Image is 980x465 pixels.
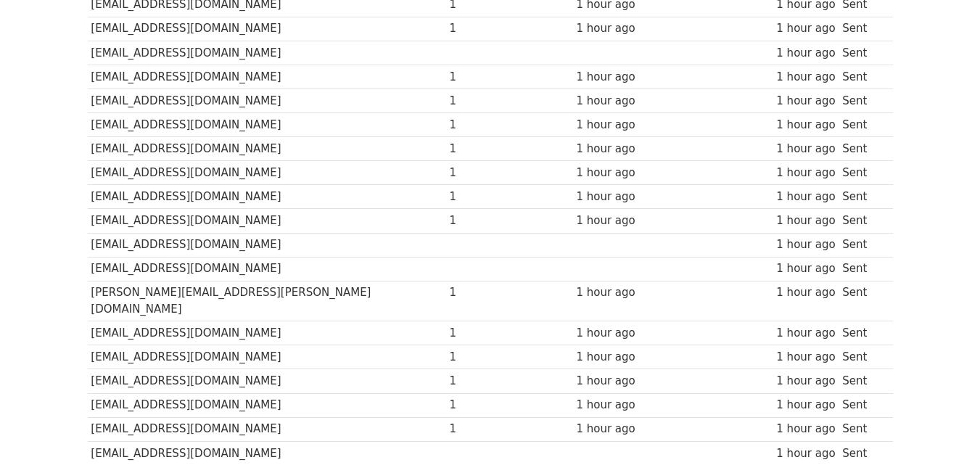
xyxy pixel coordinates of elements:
div: 1 hour ago [576,373,670,390]
div: 1 hour ago [776,213,835,229]
div: 1 hour ago [776,421,835,437]
div: 1 hour ago [776,141,835,157]
div: 1 hour ago [576,349,670,366]
div: 1 hour ago [576,325,670,342]
div: 1 [450,284,508,301]
div: 1 hour ago [776,349,835,366]
td: Sent [839,89,885,112]
td: Sent [839,321,885,345]
div: 1 [450,189,508,205]
td: [EMAIL_ADDRESS][DOMAIN_NAME] [88,161,446,185]
td: Sent [839,345,885,369]
td: [EMAIL_ADDRESS][DOMAIN_NAME] [88,393,446,417]
div: 1 hour ago [776,45,835,62]
td: Sent [839,65,885,89]
div: 1 hour ago [776,445,835,462]
div: 1 hour ago [576,69,670,86]
div: 1 hour ago [576,141,670,157]
td: Sent [839,209,885,233]
div: 1 hour ago [576,165,670,181]
td: Sent [839,393,885,417]
div: 1 hour ago [776,373,835,390]
td: Sent [839,257,885,281]
div: 1 hour ago [776,69,835,86]
td: [EMAIL_ADDRESS][DOMAIN_NAME] [88,185,446,209]
td: Sent [839,233,885,257]
div: 1 hour ago [776,397,835,413]
td: Sent [839,185,885,209]
td: [EMAIL_ADDRESS][DOMAIN_NAME] [88,321,446,345]
div: 1 [450,373,508,390]
div: 1 hour ago [776,236,835,253]
div: 1 [450,421,508,437]
td: [EMAIL_ADDRESS][DOMAIN_NAME] [88,233,446,257]
td: Sent [839,137,885,161]
div: 1 hour ago [576,421,670,437]
td: Sent [839,441,885,465]
td: [EMAIL_ADDRESS][DOMAIN_NAME] [88,137,446,161]
div: 1 hour ago [576,397,670,413]
div: 1 [450,397,508,413]
td: Sent [839,41,885,65]
div: 1 [450,165,508,181]
div: 1 [450,117,508,133]
div: 1 hour ago [776,165,835,181]
div: 1 [450,325,508,342]
td: [EMAIL_ADDRESS][DOMAIN_NAME] [88,441,446,465]
td: Sent [839,113,885,137]
div: 1 hour ago [776,284,835,301]
div: 1 hour ago [576,284,670,301]
td: [EMAIL_ADDRESS][DOMAIN_NAME] [88,17,446,41]
div: 1 hour ago [776,20,835,37]
td: [EMAIL_ADDRESS][DOMAIN_NAME] [88,257,446,281]
td: Sent [839,17,885,41]
td: [EMAIL_ADDRESS][DOMAIN_NAME] [88,65,446,89]
td: [EMAIL_ADDRESS][DOMAIN_NAME] [88,41,446,65]
iframe: Chat Widget [907,395,980,465]
div: 1 hour ago [576,93,670,110]
td: [EMAIL_ADDRESS][DOMAIN_NAME] [88,113,446,137]
td: Sent [839,161,885,185]
div: 1 [450,20,508,37]
td: [EMAIL_ADDRESS][DOMAIN_NAME] [88,209,446,233]
div: 1 [450,349,508,366]
div: 1 hour ago [576,189,670,205]
td: [EMAIL_ADDRESS][DOMAIN_NAME] [88,89,446,112]
td: Sent [839,281,885,321]
div: 1 hour ago [576,213,670,229]
div: 1 [450,213,508,229]
div: 1 hour ago [776,189,835,205]
div: 1 hour ago [576,117,670,133]
td: [EMAIL_ADDRESS][DOMAIN_NAME] [88,417,446,441]
div: 1 hour ago [776,117,835,133]
div: 1 hour ago [776,260,835,277]
td: Sent [839,417,885,441]
div: 1 hour ago [776,325,835,342]
td: [EMAIL_ADDRESS][DOMAIN_NAME] [88,345,446,369]
td: [EMAIL_ADDRESS][DOMAIN_NAME] [88,369,446,393]
td: [PERSON_NAME][EMAIL_ADDRESS][PERSON_NAME][DOMAIN_NAME] [88,281,446,321]
div: 1 hour ago [776,93,835,110]
div: 1 [450,93,508,110]
div: 1 hour ago [576,20,670,37]
div: 1 [450,69,508,86]
td: Sent [839,369,885,393]
div: 1 [450,141,508,157]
